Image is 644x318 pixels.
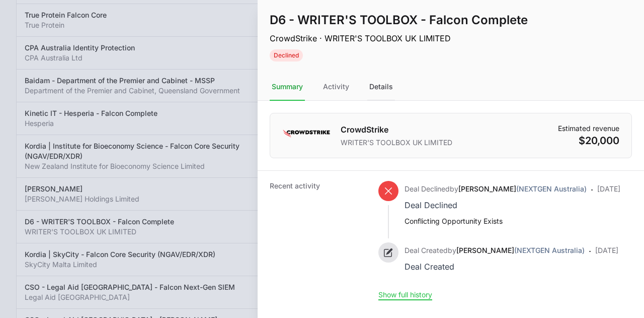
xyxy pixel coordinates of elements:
span: · [589,244,591,274]
a: [PERSON_NAME](NEXTGEN Australia) [458,184,587,193]
span: (NEXTGEN Australia) [514,246,585,255]
dd: $20,000 [558,134,619,148]
nav: Tabs [258,74,644,101]
p: CrowdStrike · WRITER'S TOOLBOX UK LIMITED [270,32,528,44]
div: Details [367,74,395,101]
span: (NEXTGEN Australia) [516,184,587,193]
p: by [405,184,587,194]
button: Show full history [378,290,432,299]
span: Deal Created [405,246,448,255]
ul: Activity history timeline [378,181,620,290]
div: Deal Created [405,260,585,274]
h1: CrowdStrike [341,123,452,136]
span: · [591,183,593,226]
div: Summary [270,74,305,101]
div: Deal actions [603,12,632,61]
time: [DATE] [597,184,620,193]
a: [PERSON_NAME](NEXTGEN Australia) [456,246,585,255]
p: Conflicting Opportunity Exists [405,216,587,226]
div: Deal Declined [405,198,587,212]
dt: Recent activity [270,181,366,300]
p: WRITER'S TOOLBOX UK LIMITED [341,138,452,148]
p: by [405,245,585,256]
dt: Estimated revenue [558,123,619,134]
span: Deal Declined [405,184,450,193]
h1: D6 - WRITER'S TOOLBOX - Falcon Complete [270,12,528,28]
img: CrowdStrike [282,123,331,144]
time: [DATE] [595,246,618,255]
div: Activity [321,74,351,101]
